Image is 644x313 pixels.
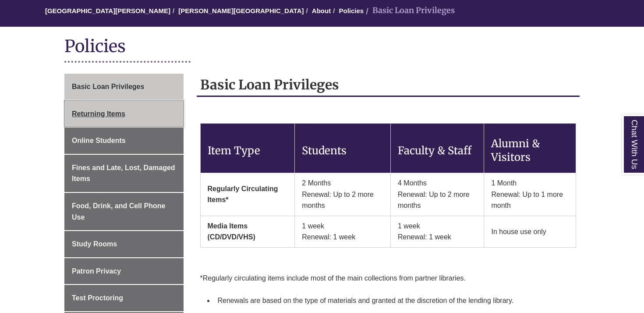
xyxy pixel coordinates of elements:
[72,137,126,144] span: Online Students
[200,216,295,247] th: Media Items (CD/DVD/VHS)
[45,7,170,14] a: [GEOGRAPHIC_DATA][PERSON_NAME]
[200,173,295,216] th: Regularly Circulating Items*
[339,7,364,14] a: Policies
[72,294,123,302] span: Test Proctoring
[72,164,175,183] span: Fines and Late, Lost, Damaged Items
[214,292,577,310] li: Renewals are based on the type of materials and granted at the discretion of the lending library.
[491,137,569,164] h3: Alumni & Visitors
[484,173,576,216] td: 1 Month Renewal: Up to 1 more month
[391,173,484,216] td: 4 Months Renewal: Up to 2 more months
[72,240,117,248] span: Study Rooms
[64,258,184,285] a: Patron Privacy
[197,74,580,97] h2: Basic Loan Privileges
[64,155,184,192] a: Fines and Late, Lost, Damaged Items
[64,36,580,59] h1: Policies
[64,231,184,257] a: Study Rooms
[64,193,184,230] a: Food, Drink, and Cell Phone Use
[64,74,184,100] a: Basic Loan Privileges
[64,101,184,127] a: Returning Items
[178,7,304,14] a: [PERSON_NAME][GEOGRAPHIC_DATA]
[302,144,383,157] h3: Students
[72,110,125,117] span: Returning Items
[364,4,455,17] li: Basic Loan Privileges
[64,128,184,154] a: Online Students
[398,144,477,157] h3: Faculty & Staff
[200,270,577,287] p: *Regularly circulating items include most of the main collections from partner libraries.
[312,7,331,14] a: About
[391,216,484,247] td: 1 week Renewal: 1 week
[64,285,184,311] a: Test Proctoring
[295,216,391,247] td: 1 week Renewal: 1 week
[484,216,576,247] td: In house use only
[295,173,391,216] td: 2 Months Renewal: Up to 2 more months
[72,83,144,90] span: Basic Loan Privileges
[72,267,121,275] span: Patron Privacy
[208,144,288,157] h3: Item Type
[72,202,165,221] span: Food, Drink, and Cell Phone Use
